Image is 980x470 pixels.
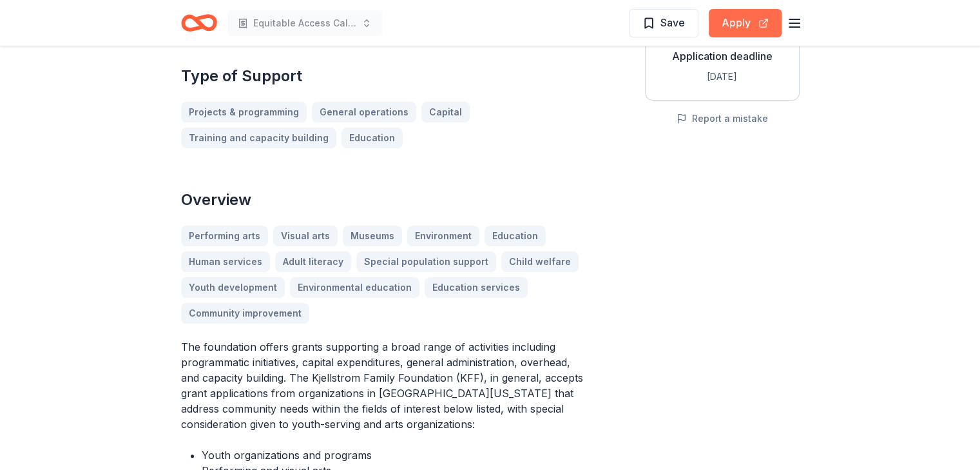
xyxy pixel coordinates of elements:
span: Equitable Access Calculators: Bridging the Digital Divide [253,15,356,31]
p: The foundation offers grants supporting a broad range of activities including programmatic initia... [181,339,583,432]
button: Equitable Access Calculators: Bridging the Digital Divide [227,10,382,36]
div: Application deadline [656,48,789,64]
li: Youth organizations and programs [202,447,583,463]
button: Apply [709,9,782,37]
a: Capital [421,102,470,122]
button: Report a mistake [677,111,768,126]
a: Projects & programming [181,102,307,122]
span: Save [660,14,685,31]
h2: Overview [181,190,583,210]
a: Education [341,128,403,148]
button: Save [629,9,698,37]
a: General operations [312,102,416,122]
h2: Type of Support [181,66,583,86]
div: [DATE] [656,69,789,84]
a: Home [181,8,217,38]
a: Training and capacity building [181,128,336,148]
